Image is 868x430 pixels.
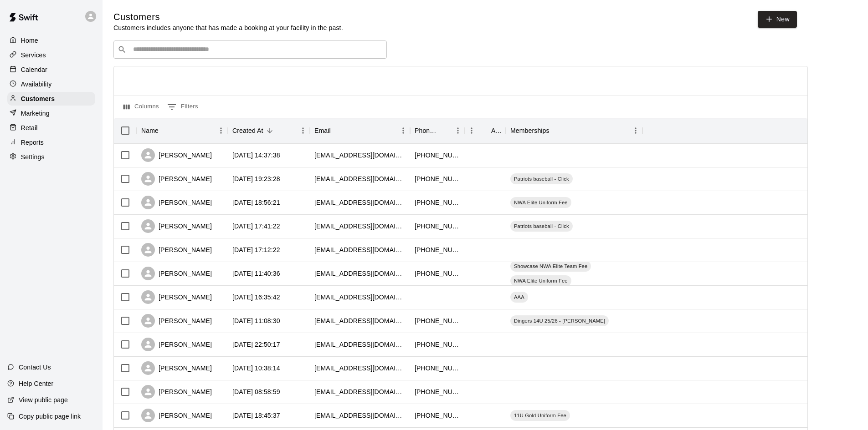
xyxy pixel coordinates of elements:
div: +16303624400 [415,364,460,373]
div: lindseylovelady@gmail.com [314,245,406,254]
div: Created At [232,118,263,143]
span: Showcase NWA Elite Team Fee [510,263,591,270]
div: 2025-08-15 17:41:22 [232,222,280,231]
div: +15019938962 [415,340,460,349]
a: Reports [7,136,95,149]
div: [PERSON_NAME] [141,338,212,351]
button: Menu [214,124,228,137]
div: Email [314,118,331,143]
p: Marketing [21,109,50,118]
div: Phone Number [415,118,438,143]
span: NWA Elite Uniform Fee [510,277,571,284]
div: +14792640103 [415,174,460,183]
a: Services [7,48,95,62]
button: Sort [159,124,171,137]
div: dddobrzy@uark.edu [314,222,406,231]
button: Menu [396,124,410,137]
p: Reports [21,138,44,147]
div: Name [141,118,159,143]
span: Patriots baseball - Click [510,223,573,230]
p: Copy public page link [19,412,81,421]
div: lsouthwick6@gmail.com [314,316,406,325]
div: [PERSON_NAME] [141,409,212,422]
p: Settings [21,152,45,162]
div: [PERSON_NAME] [141,219,212,233]
p: Customers [21,94,55,103]
div: [PERSON_NAME] [141,172,212,186]
div: [PERSON_NAME] [141,314,212,328]
div: +14798995678 [415,245,460,254]
button: Menu [296,124,310,137]
div: 2025-08-16 14:37:38 [232,151,280,160]
button: Show filters [165,100,200,114]
div: [PERSON_NAME] [141,196,212,209]
button: Menu [451,124,465,137]
div: 11U Gold Uniform Fee [510,410,570,421]
span: NWA Elite Uniform Fee [510,199,571,206]
div: hogfan63@yahoo.com [314,293,406,302]
div: Memberships [506,118,642,143]
div: halesar@gmail.com [314,198,406,207]
div: [PERSON_NAME] [141,243,212,257]
div: 2025-08-14 11:08:30 [232,316,280,325]
div: Search customers by name or email [113,40,387,59]
div: +14792507196 [415,269,460,278]
div: Age [465,118,506,143]
div: asmoe20@gmail.com [314,151,406,160]
button: Menu [629,124,642,137]
div: +14192976600 [415,222,460,231]
div: 2025-08-11 22:50:17 [232,340,280,349]
p: Home [21,36,38,45]
div: sdavis8806@gmail.com [314,340,406,349]
div: [PERSON_NAME] [141,290,212,304]
div: 2025-08-15 19:23:28 [232,174,280,183]
button: Sort [478,124,491,137]
a: Calendar [7,63,95,76]
div: +19132638272 [415,151,460,160]
p: Services [21,51,46,60]
span: 11U Gold Uniform Fee [510,412,570,419]
div: Age [491,118,501,143]
p: View public page [19,395,68,405]
div: +18014584566 [415,316,460,325]
a: Customers [7,92,95,106]
div: Created At [228,118,310,143]
div: [PERSON_NAME] [141,267,212,280]
div: 2025-08-08 18:45:37 [232,411,280,420]
a: Home [7,34,95,47]
div: Patriots baseball - Click [510,221,573,232]
a: Retail [7,121,95,135]
p: Availability [21,80,52,89]
div: 2025-08-09 10:38:14 [232,364,280,373]
div: NWA Elite Uniform Fee [510,275,571,286]
div: +14797210633 [415,198,460,207]
button: Menu [465,124,478,137]
div: amylwheelis@gmail.com [314,411,406,420]
span: Patriots baseball - Click [510,175,573,182]
div: Patriots baseball - Click [510,173,573,184]
div: Showcase NWA Elite Team Fee [510,261,591,272]
p: Retail [21,123,38,132]
button: Sort [438,124,451,137]
div: 2025-08-15 11:40:36 [232,269,280,278]
a: Availability [7,77,95,91]
div: [PERSON_NAME] [141,385,212,399]
div: 2025-08-14 16:35:42 [232,293,280,302]
div: Marketing [7,106,95,120]
div: Settings [7,150,95,164]
div: donklamert@me.com [314,364,406,373]
div: Name [137,118,228,143]
button: Sort [550,124,562,137]
p: Calendar [21,65,47,74]
p: Help Center [19,379,53,388]
div: aprilbarnett04@yahoo.com [314,269,406,278]
div: lovejoy1230@yahoo.com [314,387,406,396]
div: [PERSON_NAME] [141,361,212,375]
